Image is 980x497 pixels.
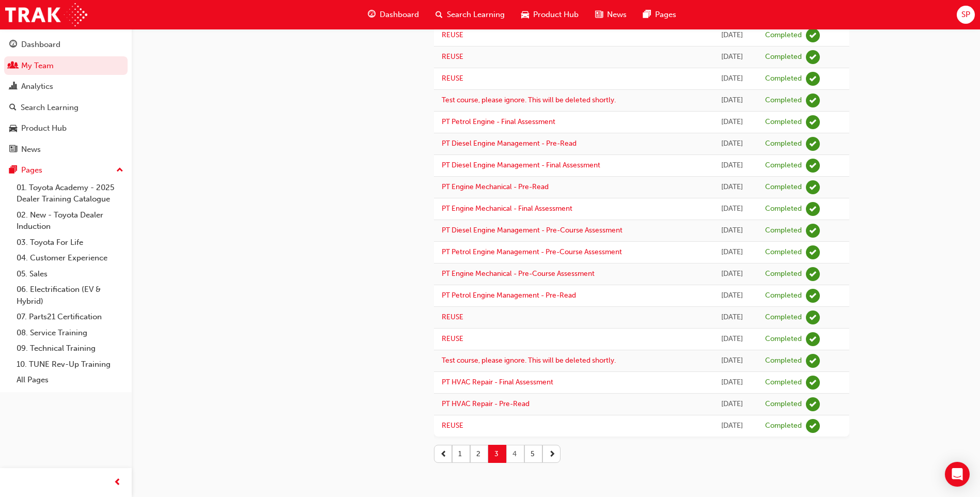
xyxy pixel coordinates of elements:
[714,29,750,41] div: Thu Oct 01 2020 10:35:08 GMT+1000 (Australian Eastern Standard Time)
[765,52,802,62] div: Completed
[542,445,561,463] button: next-icon
[9,166,17,175] span: pages-icon
[765,334,802,344] div: Completed
[4,119,128,138] a: Product Hub
[765,139,802,149] div: Completed
[806,159,820,173] span: learningRecordVerb_COMPLETE-icon
[714,268,750,280] div: Thu Oct 01 2020 00:00:00 GMT+1000 (Australian Eastern Standard Time)
[442,378,553,386] a: PT HVAC Repair - Final Assessment
[765,30,802,40] div: Completed
[714,225,750,237] div: Thu Oct 01 2020 00:00:00 GMT+1000 (Australian Eastern Standard Time)
[655,9,676,21] span: Pages
[513,4,587,25] a: car-iconProduct Hub
[12,372,128,388] a: All Pages
[9,82,17,91] span: chart-icon
[806,115,820,129] span: learningRecordVerb_COMPLETE-icon
[488,445,506,463] button: 3
[12,250,128,266] a: 04. Customer Experience
[12,282,128,309] a: 06. Electrification (EV & Hybrid)
[714,203,750,215] div: Thu Oct 01 2020 00:00:00 GMT+1000 (Australian Eastern Standard Time)
[442,269,595,278] a: PT Engine Mechanical - Pre-Course Assessment
[765,421,802,431] div: Completed
[380,9,419,21] span: Dashboard
[12,266,128,282] a: 05. Sales
[12,180,128,207] a: 01. Toyota Academy - 2025 Dealer Training Catalogue
[442,96,616,104] a: Test course, please ignore. This will be deleted shortly.
[765,269,802,279] div: Completed
[442,204,572,213] a: PT Engine Mechanical - Final Assessment
[765,161,802,170] div: Completed
[4,98,128,117] a: Search Learning
[806,137,820,151] span: learningRecordVerb_COMPLETE-icon
[435,8,443,21] span: search-icon
[442,421,463,430] a: REUSE
[806,28,820,42] span: learningRecordVerb_COMPLETE-icon
[442,74,463,83] a: REUSE
[714,377,750,389] div: Wed Sep 30 2020 00:00:00 GMT+1000 (Australian Eastern Standard Time)
[368,8,376,21] span: guage-icon
[714,51,750,63] div: Thu Oct 01 2020 10:19:40 GMT+1000 (Australian Eastern Standard Time)
[806,180,820,194] span: learningRecordVerb_COMPLETE-icon
[806,94,820,107] span: learningRecordVerb_COMPLETE-icon
[765,74,802,84] div: Completed
[21,81,53,92] div: Analytics
[765,291,802,301] div: Completed
[116,164,123,177] span: up-icon
[549,448,556,459] span: next-icon
[442,313,463,321] a: REUSE
[765,247,802,257] div: Completed
[806,289,820,303] span: learningRecordVerb_COMPLETE-icon
[442,226,623,235] a: PT Diesel Engine Management - Pre-Course Assessment
[5,3,87,26] img: Trak
[4,161,128,180] button: Pages
[957,6,975,24] button: SP
[506,445,524,463] button: 4
[765,356,802,366] div: Completed
[442,139,577,148] a: PT Diesel Engine Management - Pre-Read
[9,124,17,133] span: car-icon
[714,398,750,410] div: Wed Sep 30 2020 00:00:00 GMT+1000 (Australian Eastern Standard Time)
[765,182,802,192] div: Completed
[442,30,463,39] a: REUSE
[765,313,802,322] div: Completed
[806,202,820,216] span: learningRecordVerb_COMPLETE-icon
[9,145,17,154] span: news-icon
[587,4,635,25] a: news-iconNews
[765,226,802,236] div: Completed
[714,116,750,128] div: Thu Oct 01 2020 00:00:00 GMT+1000 (Australian Eastern Standard Time)
[442,117,555,126] a: PT Petrol Engine - Final Assessment
[4,140,128,159] a: News
[440,448,447,459] span: prev-icon
[806,419,820,433] span: learningRecordVerb_COMPLETE-icon
[806,224,820,238] span: learningRecordVerb_COMPLETE-icon
[12,325,128,341] a: 08. Service Training
[806,50,820,64] span: learningRecordVerb_COMPLETE-icon
[765,378,802,387] div: Completed
[21,102,79,114] div: Search Learning
[714,246,750,258] div: Thu Oct 01 2020 00:00:00 GMT+1000 (Australian Eastern Standard Time)
[360,4,427,25] a: guage-iconDashboard
[806,376,820,390] span: learningRecordVerb_COMPLETE-icon
[806,267,820,281] span: learningRecordVerb_COMPLETE-icon
[765,96,802,105] div: Completed
[607,9,627,21] span: News
[442,356,616,365] a: Test course, please ignore. This will be deleted shortly.
[765,204,802,214] div: Completed
[12,235,128,251] a: 03. Toyota For Life
[806,397,820,411] span: learningRecordVerb_COMPLETE-icon
[12,356,128,372] a: 10. TUNE Rev-Up Training
[4,33,128,161] button: DashboardMy TeamAnalyticsSearch LearningProduct HubNews
[442,161,600,169] a: PT Diesel Engine Management - Final Assessment
[4,56,128,75] a: My Team
[714,160,750,172] div: Thu Oct 01 2020 00:00:00 GMT+1000 (Australian Eastern Standard Time)
[442,334,463,343] a: REUSE
[21,122,67,134] div: Product Hub
[9,40,17,50] span: guage-icon
[635,4,685,25] a: pages-iconPages
[714,420,750,432] div: Tue Sep 29 2020 16:42:57 GMT+1000 (Australian Eastern Standard Time)
[12,207,128,235] a: 02. New - Toyota Dealer Induction
[643,8,651,21] span: pages-icon
[765,399,802,409] div: Completed
[806,332,820,346] span: learningRecordVerb_COMPLETE-icon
